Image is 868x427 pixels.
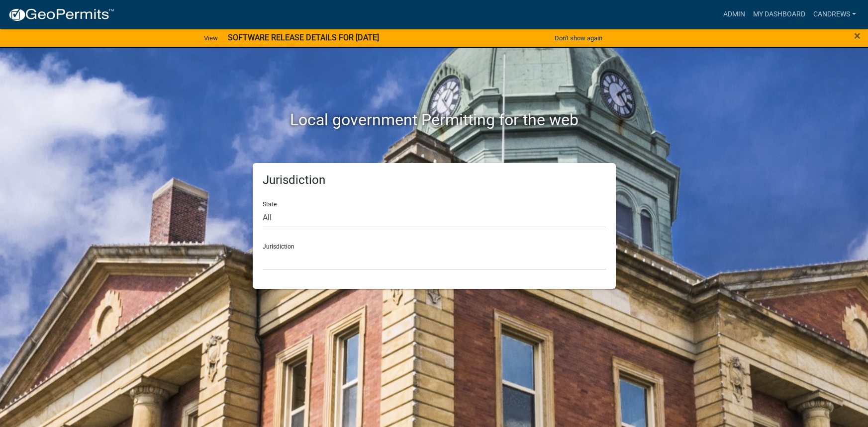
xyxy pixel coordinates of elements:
[158,110,710,129] h2: Local government Permitting for the web
[749,5,809,24] a: My Dashboard
[719,5,749,24] a: Admin
[263,173,606,187] h5: Jurisdiction
[854,30,861,42] button: Close
[809,5,860,24] a: candrews
[854,29,861,43] span: ×
[200,30,222,46] a: View
[551,30,606,46] button: Don't show again
[228,33,379,42] strong: SOFTWARE RELEASE DETAILS FOR [DATE]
